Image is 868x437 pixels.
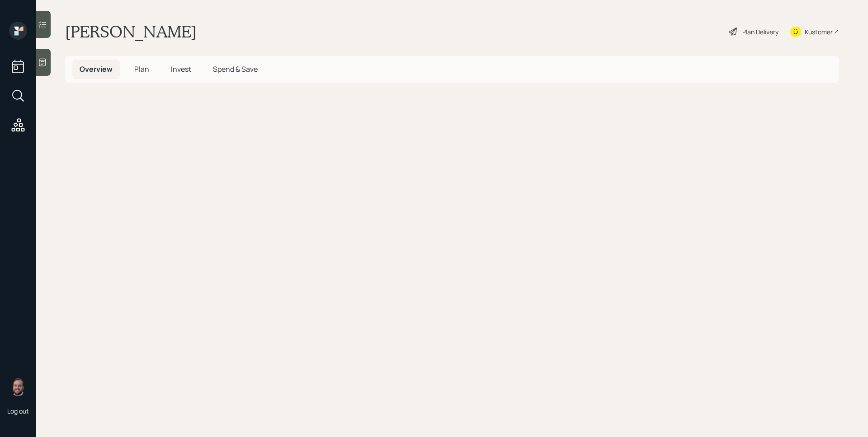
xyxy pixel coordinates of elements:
[171,64,191,74] span: Invest
[213,64,258,74] span: Spend & Save
[65,22,197,42] h1: [PERSON_NAME]
[9,378,27,396] img: james-distasi-headshot.png
[7,407,29,415] div: Log out
[742,27,778,37] div: Plan Delivery
[134,64,149,74] span: Plan
[805,27,833,37] div: Kustomer
[80,64,113,74] span: Overview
